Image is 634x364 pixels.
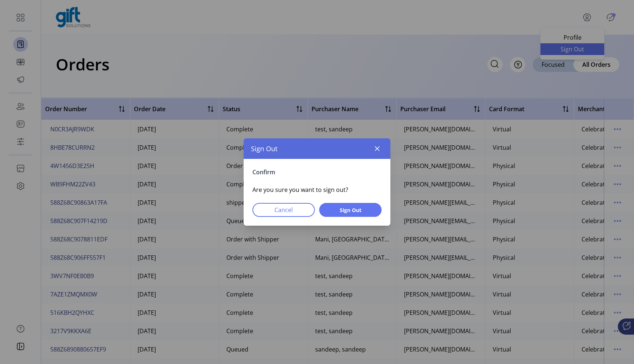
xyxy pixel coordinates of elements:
[262,205,305,214] span: Cancel
[329,206,372,214] span: Sign Out
[251,144,277,154] span: Sign Out
[252,185,382,194] p: Are you sure you want to sign out?
[252,203,315,217] button: Cancel
[252,168,382,176] p: Confirm
[319,203,382,217] button: Sign Out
